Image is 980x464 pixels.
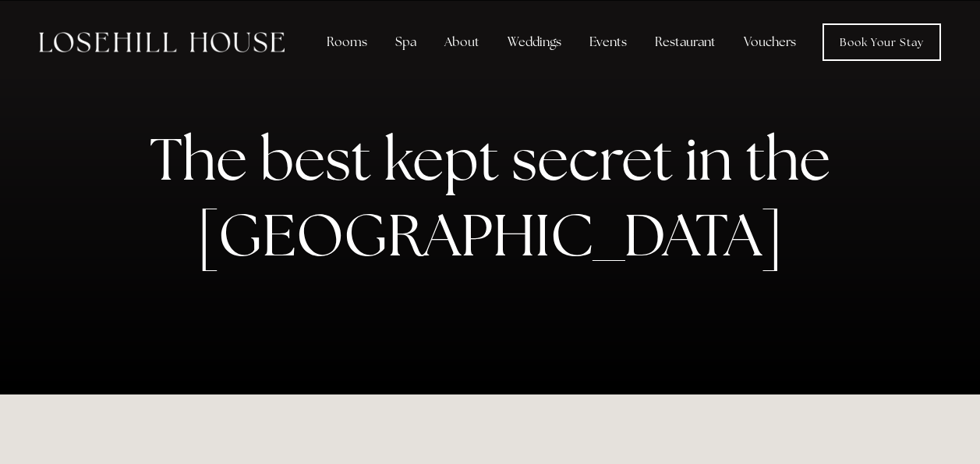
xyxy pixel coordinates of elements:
[39,32,285,52] img: Losehill House
[495,27,574,58] div: Weddings
[432,27,492,58] div: About
[823,23,941,61] a: Book Your Stay
[150,120,843,273] strong: The best kept secret in the [GEOGRAPHIC_DATA]
[642,27,728,58] div: Restaurant
[577,27,639,58] div: Events
[314,27,380,58] div: Rooms
[731,27,808,58] a: Vouchers
[383,27,429,58] div: Spa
